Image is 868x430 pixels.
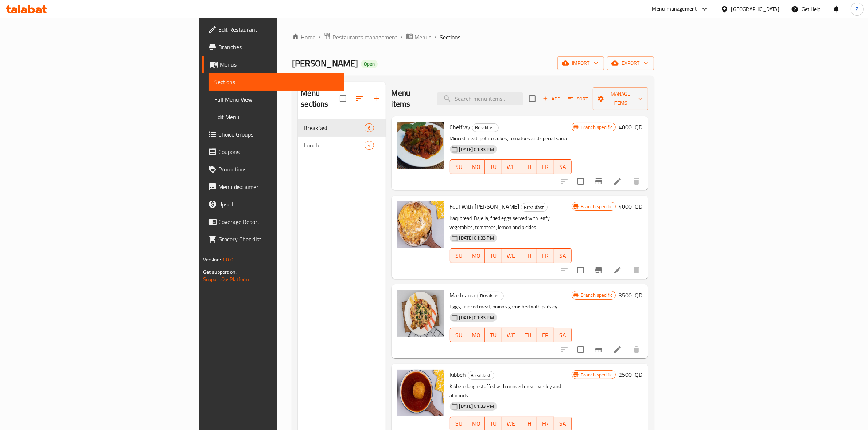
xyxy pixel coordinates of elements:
[502,159,519,174] button: WE
[218,43,339,51] span: Branches
[593,87,648,110] button: Manage items
[477,292,504,300] div: Breakfast
[554,248,572,263] button: SA
[365,142,373,149] span: 4
[218,130,339,139] span: Choice Groups
[202,143,345,161] a: Coupons
[214,113,339,121] span: Edit Menu
[209,108,345,126] a: Edit Menu
[202,161,345,178] a: Promotions
[218,165,339,174] span: Promotions
[607,56,654,70] button: export
[578,292,615,299] span: Branch specific
[573,263,588,278] span: Select to update
[440,33,460,42] span: Sections
[557,162,569,172] span: SA
[218,200,339,209] span: Upsell
[202,213,345,230] a: Coverage Report
[351,90,368,107] span: Sort sections
[453,250,465,261] span: SU
[470,330,482,340] span: MO
[365,123,374,132] div: items
[540,93,563,104] button: Add
[414,33,431,42] span: Menus
[218,235,339,244] span: Grocery Checklist
[537,328,554,342] button: FR
[522,162,534,172] span: TH
[519,159,537,174] button: TH
[540,250,552,261] span: FR
[202,38,345,56] a: Branches
[566,93,590,104] button: Sort
[453,418,465,429] span: SU
[222,255,233,264] span: 1.0.0
[397,122,444,169] img: Chelfray
[472,123,499,132] div: Breakfast
[202,230,345,248] a: Grocery Checklist
[628,173,645,190] button: delete
[365,141,374,150] div: items
[202,56,345,73] a: Menus
[856,5,859,13] span: Z
[218,147,339,156] span: Coupons
[619,290,642,300] h6: 3500 IQD
[298,119,385,137] div: Breakfast6
[218,25,339,34] span: Edit Restaurant
[540,330,552,340] span: FR
[453,330,465,340] span: SU
[456,234,497,241] span: [DATE] 01:33 PM
[652,5,697,13] div: Menu-management
[540,162,552,172] span: FR
[619,122,642,132] h6: 4000 IQD
[628,341,645,358] button: delete
[467,328,485,342] button: MO
[557,56,604,70] button: import
[554,328,572,342] button: SA
[450,248,468,263] button: SU
[505,330,517,340] span: WE
[578,371,615,378] span: Branch specific
[505,162,517,172] span: WE
[450,369,466,380] span: Kibbeh
[502,248,519,263] button: WE
[613,177,622,186] a: Edit menu item
[563,93,593,104] span: Sort items
[450,328,468,342] button: SU
[450,134,572,143] p: Minced meat, potato cubes, tomatoes and special sauce
[537,248,554,263] button: FR
[332,33,397,42] span: Restaurants management
[218,217,339,226] span: Coverage Report
[324,32,397,42] a: Restaurants management
[522,330,534,340] span: TH
[453,162,465,172] span: SU
[488,250,499,261] span: TU
[505,250,517,261] span: WE
[304,141,365,150] div: Lunch
[470,250,482,261] span: MO
[202,21,345,38] a: Edit Restaurant
[468,371,494,380] span: Breakfast
[563,59,598,68] span: import
[298,116,385,157] nav: Menu sections
[521,203,548,212] div: Breakfast
[450,214,572,232] p: Iraqi bread, Bajella, fried eggs served with leafy vegetables, tomatoes, lemon and pickles
[590,341,607,358] button: Branch-specific-item
[488,330,499,340] span: TU
[470,418,482,429] span: MO
[450,290,476,301] span: Makhlama
[406,32,431,42] a: Menus
[540,418,552,429] span: FR
[467,248,485,263] button: MO
[488,418,499,429] span: TU
[365,125,373,131] span: 6
[731,5,779,13] div: [GEOGRAPHIC_DATA]
[203,267,237,277] span: Get support on:
[488,162,499,172] span: TU
[485,159,502,174] button: TU
[214,78,339,86] span: Sections
[450,201,519,212] span: Foul With [PERSON_NAME]
[613,345,622,354] a: Edit menu item
[456,403,497,410] span: [DATE] 01:33 PM
[485,248,502,263] button: TU
[578,203,615,210] span: Branch specific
